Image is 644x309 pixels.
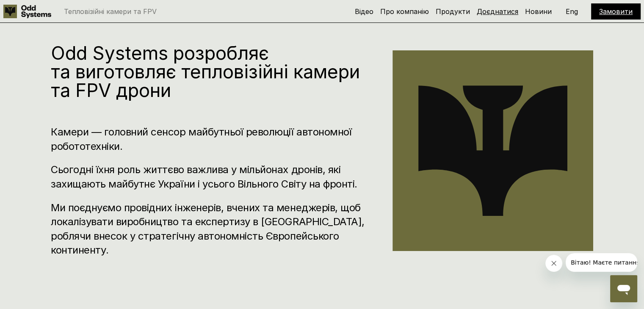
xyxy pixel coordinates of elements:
h3: Сьогодні їхня роль життєво важлива у мільйонах дронів, які захищають майбутнє України і усього Ві... [51,163,367,191]
p: Тепловізійні камери та FPV [64,8,157,15]
iframe: Кнопка запуска окна обмена сообщениями [610,275,637,302]
iframe: Закрыть сообщение [545,255,562,272]
span: Вітаю! Маєте питання? [5,6,77,13]
p: Eng [566,8,578,15]
a: Доєднатися [477,7,518,16]
a: Про компанію [380,7,429,16]
a: Новини [525,7,552,16]
iframe: Сообщение от компании [566,253,637,272]
h3: Камери — головний сенсор майбутньої революції автономної робототехніки. [51,125,367,153]
a: Замовити [599,7,633,16]
a: Відео [355,7,373,16]
h3: Ми поєднуємо провідних інженерів, вчених та менеджерів, щоб локалізувати виробництво та експертиз... [51,201,367,257]
h1: Odd Systems розробляє та виготовляє тепловізійні камери та FPV дрони [51,44,367,99]
a: Продукти [436,7,470,16]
